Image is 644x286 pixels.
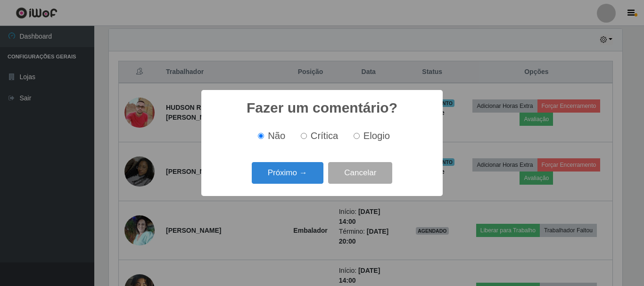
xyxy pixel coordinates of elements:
[354,133,360,139] input: Elogio
[258,133,264,139] input: Não
[247,99,397,116] h2: Fazer um comentário?
[328,162,392,184] button: Cancelar
[301,133,307,139] input: Crítica
[311,131,339,141] span: Crítica
[363,131,390,141] span: Elogio
[252,162,323,184] button: Próximo →
[268,131,285,141] span: Não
